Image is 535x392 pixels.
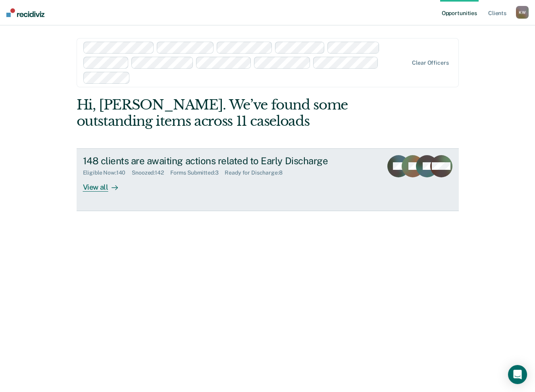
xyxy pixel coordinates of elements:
[508,365,527,384] div: Open Intercom Messenger
[83,176,127,192] div: View all
[83,155,362,167] div: 148 clients are awaiting actions related to Early Discharge
[77,148,459,211] a: 148 clients are awaiting actions related to Early DischargeEligible Now:140Snoozed:142Forms Submi...
[412,60,448,66] div: Clear officers
[6,8,44,17] img: Recidiviz
[132,169,170,176] div: Snoozed : 142
[516,6,529,19] div: K W
[516,6,529,19] button: KW
[170,169,225,176] div: Forms Submitted : 3
[225,169,289,176] div: Ready for Discharge : 8
[83,169,132,176] div: Eligible Now : 140
[77,97,382,129] div: Hi, [PERSON_NAME]. We’ve found some outstanding items across 11 caseloads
